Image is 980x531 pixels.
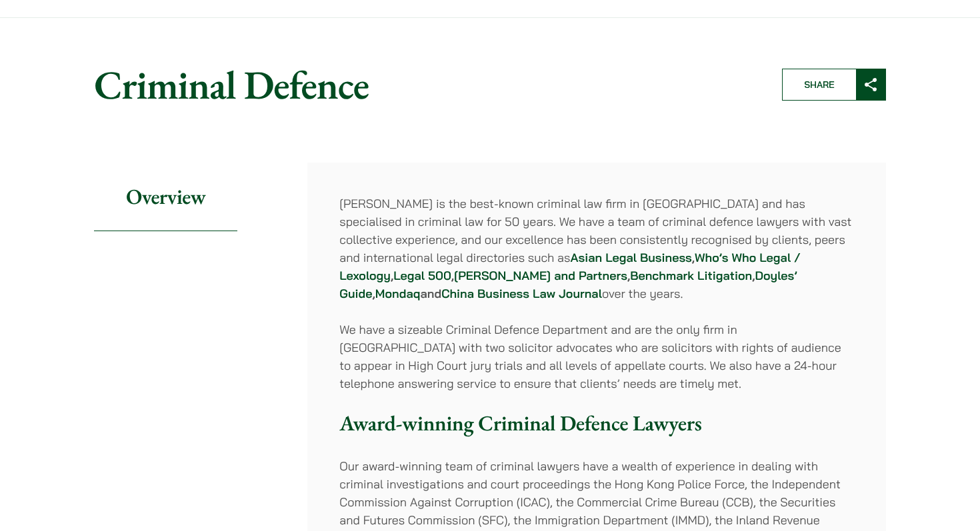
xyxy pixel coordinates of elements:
[420,286,441,301] strong: and
[441,286,602,301] a: China Business Law Journal
[339,410,854,436] h3: Award-winning Criminal Defence Lawyers
[391,268,393,283] strong: ,
[627,268,755,283] strong: , ,
[339,320,854,392] p: We have a sizeable Criminal Defence Department and are the only firm in [GEOGRAPHIC_DATA] with tw...
[375,286,421,301] a: Mondaq
[339,268,797,301] a: Doyles’ Guide
[570,250,691,265] a: Asian Legal Business
[454,268,627,283] a: [PERSON_NAME] and Partners
[373,286,375,301] strong: ,
[782,69,886,101] button: Share
[94,163,237,231] h2: Overview
[692,250,695,265] strong: ,
[339,195,854,302] p: [PERSON_NAME] is the best-known criminal law firm in [GEOGRAPHIC_DATA] and has specialised in cri...
[630,268,752,283] a: Benchmark Litigation
[451,268,454,283] strong: ,
[783,69,856,100] span: Share
[339,250,801,283] a: Who’s Who Legal / Lexology
[94,61,759,109] h1: Criminal Defence
[393,268,451,283] a: Legal 500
